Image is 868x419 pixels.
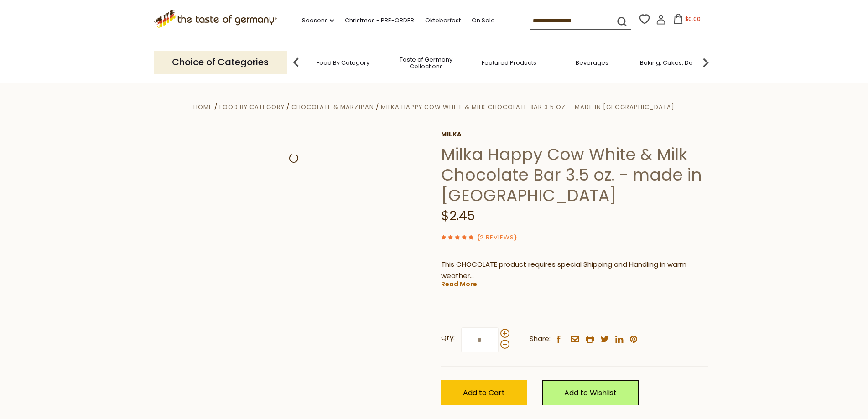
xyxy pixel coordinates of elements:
[482,59,536,66] a: Featured Products
[685,15,701,23] span: $0.00
[441,380,527,405] button: Add to Cart
[441,131,708,138] a: Milka
[480,233,514,243] a: 2 Reviews
[154,51,287,73] p: Choice of Categories
[441,332,455,344] strong: Qty:
[530,333,551,345] span: Share:
[381,103,675,111] a: Milka Happy Cow White & Milk Chocolate Bar 3.5 oz. - made in [GEOGRAPHIC_DATA]
[291,103,374,111] a: Chocolate & Marzipan
[441,144,708,206] h1: Milka Happy Cow White & Milk Chocolate Bar 3.5 oz. - made in [GEOGRAPHIC_DATA]
[441,207,475,225] span: $2.45
[461,327,499,352] input: Qty:
[542,380,639,405] a: Add to Wishlist
[463,388,505,398] span: Add to Cart
[390,56,463,70] a: Taste of Germany Collections
[696,53,715,72] img: next arrow
[668,14,707,27] button: $0.00
[477,233,517,242] span: ( )
[441,259,708,282] p: This CHOCOLATE product requires special Shipping and Handling in warm weather
[425,16,461,26] a: Oktoberfest
[302,16,334,26] a: Seasons
[441,279,477,289] a: Read More
[640,59,711,66] a: Baking, Cakes, Desserts
[576,59,608,66] a: Beverages
[287,53,305,72] img: previous arrow
[472,16,495,26] a: On Sale
[193,103,213,111] a: Home
[345,16,414,26] a: Christmas - PRE-ORDER
[219,103,285,111] a: Food By Category
[317,59,369,66] a: Food By Category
